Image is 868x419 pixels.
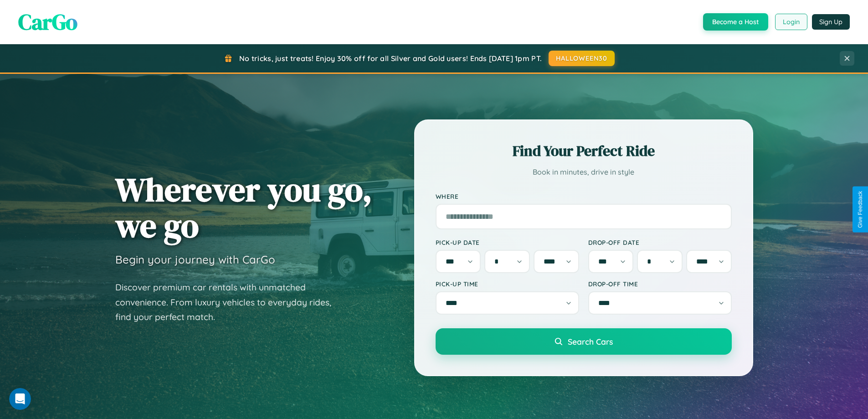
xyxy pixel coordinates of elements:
[436,141,732,161] h2: Find Your Perfect Ride
[549,51,615,66] button: HALLOWEEN30
[588,280,732,288] label: Drop-off Time
[115,253,275,266] h3: Begin your journey with CarGo
[775,14,807,30] button: Login
[703,13,768,31] button: Become a Host
[239,54,542,63] span: No tricks, just treats! Enjoy 30% off for all Silver and Gold users! Ends [DATE] 1pm PT.
[9,388,31,410] iframe: Intercom live chat
[588,238,732,246] label: Drop-off Date
[115,171,372,243] h1: Wherever you go, we go
[568,336,613,347] span: Search Cars
[115,280,343,325] p: Discover premium car rentals with unmatched convenience. From luxury vehicles to everyday rides, ...
[436,280,579,288] label: Pick-up Time
[436,192,732,200] label: Where
[436,166,732,179] p: Book in minutes, drive in style
[436,328,732,355] button: Search Cars
[857,191,863,228] div: Give Feedback
[18,7,77,37] span: CarGo
[436,238,579,246] label: Pick-up Date
[812,14,850,30] button: Sign Up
